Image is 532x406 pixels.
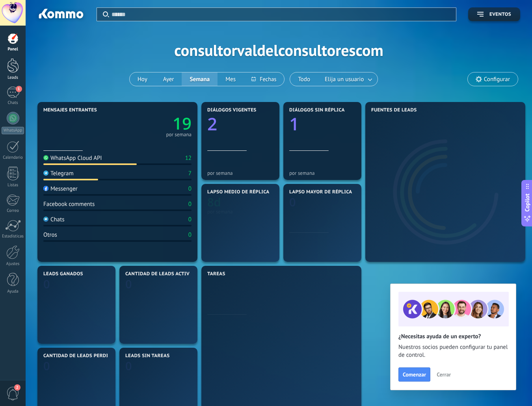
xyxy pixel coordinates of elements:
[173,112,192,135] text: 19
[289,170,355,176] div: por semana
[2,155,24,160] div: Calendario
[207,271,225,277] span: Tareas
[130,72,155,86] button: Hoy
[2,75,24,80] div: Leads
[2,208,24,213] div: Correo
[43,186,48,191] img: Messenger
[43,353,118,359] span: Cantidad de leads perdidos
[125,358,132,374] text: 0
[166,133,192,137] div: por semana
[117,112,192,135] a: 19
[182,72,218,86] button: Semana
[289,189,352,195] span: Lapso mayor de réplica
[43,217,48,222] img: Chats
[2,234,24,239] div: Estadísticas
[2,289,24,294] div: Ayuda
[125,276,132,292] text: 0
[43,216,65,223] div: Chats
[2,261,24,267] div: Ajustes
[43,276,50,292] text: 0
[14,384,20,391] span: 2
[207,209,273,215] div: por semana
[207,189,270,195] span: Lapso medio de réplica
[188,200,192,208] div: 0
[244,72,284,86] button: Fechas
[43,170,74,177] div: Telegram
[43,155,48,160] img: WhatsApp Cloud API
[16,86,22,92] span: 1
[207,170,273,176] div: por semana
[43,231,57,239] div: Otros
[398,343,508,359] span: Nuestros socios pueden configurar tu panel de control.
[185,154,192,162] div: 12
[398,367,430,382] button: Comenzar
[188,231,192,239] div: 0
[2,127,24,134] div: WhatsApp
[371,108,417,113] span: Fuentes de leads
[437,372,451,377] span: Cerrar
[323,74,365,85] span: Elija un usuario
[125,353,169,359] span: Leads sin tareas
[188,170,192,177] div: 7
[43,154,102,162] div: WhatsApp Cloud API
[155,72,182,86] button: Ayer
[318,72,378,86] button: Elija un usuario
[289,108,345,113] span: Diálogos sin réplica
[188,185,192,193] div: 0
[43,358,50,374] text: 0
[125,271,196,277] span: Cantidad de leads activos
[290,72,318,86] button: Todo
[43,185,78,193] div: Messenger
[398,333,508,340] h2: ¿Necesitas ayuda de un experto?
[207,195,221,210] text: 8d
[43,171,48,176] img: Telegram
[403,372,426,377] span: Comenzar
[43,108,97,113] span: Mensajes entrantes
[43,200,95,208] div: Facebook comments
[484,76,510,83] span: Configurar
[207,108,257,113] span: Diálogos vigentes
[43,271,83,277] span: Leads ganados
[218,72,244,86] button: Mes
[188,216,192,223] div: 0
[523,193,531,211] span: Copilot
[489,12,511,17] span: Eventos
[433,369,454,380] button: Cerrar
[468,7,520,21] button: Eventos
[289,112,299,135] text: 1
[289,195,296,210] text: 0
[207,112,217,135] text: 2
[2,47,24,52] div: Panel
[2,100,24,106] div: Chats
[2,183,24,188] div: Listas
